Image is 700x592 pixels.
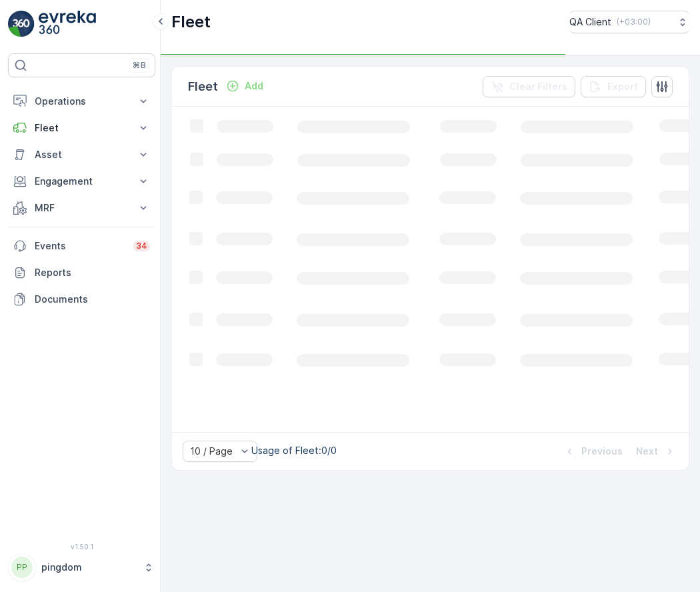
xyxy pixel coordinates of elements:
[636,445,658,458] p: Next
[35,293,150,306] p: Documents
[35,95,129,108] p: Operations
[35,121,129,135] p: Fleet
[8,168,155,195] button: Engagement
[569,15,611,29] p: QA Client
[8,543,155,551] span: v 1.50.1
[8,11,35,37] img: logo
[581,76,646,97] button: Export
[136,241,147,251] p: 34
[8,553,155,581] button: PPpingdom
[251,444,337,457] p: Usage of Fleet : 0/0
[245,79,263,93] p: Add
[11,557,33,578] div: PP
[35,175,129,188] p: Engagement
[8,195,155,221] button: MRF
[8,88,155,115] button: Operations
[35,239,125,253] p: Events
[8,141,155,168] button: Asset
[8,115,155,141] button: Fleet
[39,11,96,37] img: logo_light-DOdMpM7g.png
[607,80,638,93] p: Export
[35,148,129,161] p: Asset
[581,445,623,458] p: Previous
[133,60,146,71] p: ⌘B
[635,443,678,459] button: Next
[188,77,218,96] p: Fleet
[483,76,575,97] button: Clear Filters
[561,443,624,459] button: Previous
[35,266,150,279] p: Reports
[8,233,155,259] a: Events34
[171,11,211,33] p: Fleet
[617,17,651,27] p: ( +03:00 )
[8,286,155,313] a: Documents
[8,259,155,286] a: Reports
[41,561,137,574] p: pingdom
[569,11,689,33] button: QA Client(+03:00)
[509,80,567,93] p: Clear Filters
[221,78,269,94] button: Add
[35,201,129,215] p: MRF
